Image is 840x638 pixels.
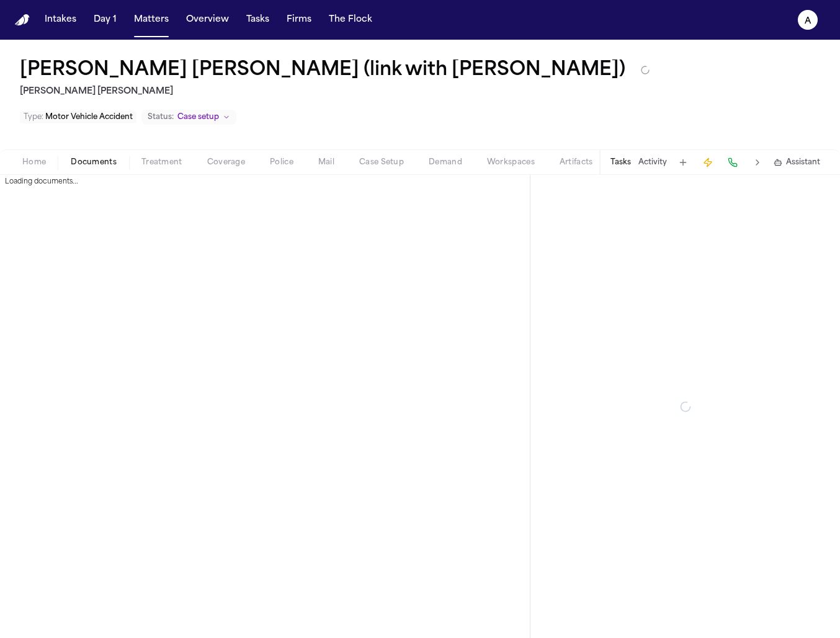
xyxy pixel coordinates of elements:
button: Edit matter name [20,60,625,82]
button: Edit Type: Motor Vehicle Accident [20,111,136,123]
span: Artifacts [560,157,593,167]
button: Assistant [774,157,820,167]
h1: [PERSON_NAME] [PERSON_NAME] (link with [PERSON_NAME]) [20,60,625,82]
span: Case setup [177,112,219,122]
button: Firms [282,9,316,31]
span: Status: [148,112,174,122]
button: Day 1 [89,9,122,31]
span: Mail [318,157,334,167]
button: Add Task [674,154,692,171]
button: The Flock [324,9,377,31]
a: Home [15,14,30,26]
h2: [PERSON_NAME] [PERSON_NAME] [20,84,650,99]
button: Intakes [40,9,81,31]
button: Activity [638,157,667,167]
button: Overview [181,9,234,31]
span: Assistant [786,157,820,167]
button: Create Immediate Task [699,154,717,171]
span: Motor Vehicle Accident [45,113,133,121]
span: Case Setup [359,157,404,167]
span: Home [22,157,46,167]
text: a [805,17,811,25]
button: Make a Call [724,154,741,171]
span: Documents [71,157,117,167]
button: Tasks [610,157,631,167]
button: Matters [129,9,174,31]
span: Workspaces [487,157,535,167]
span: Police [270,157,293,167]
span: Treatment [141,157,182,167]
button: Tasks [241,9,274,31]
span: Type : [24,113,43,121]
span: Demand [429,157,462,167]
button: Change status from Case setup [141,110,236,125]
img: Finch Logo [15,14,30,26]
span: Coverage [207,157,245,167]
